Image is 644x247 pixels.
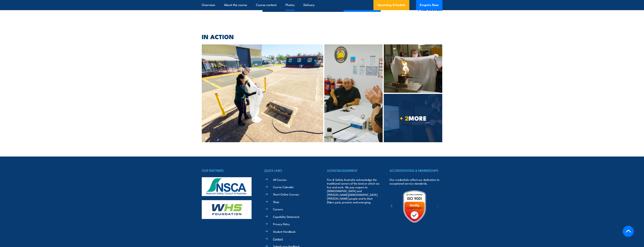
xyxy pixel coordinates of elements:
span: MORE [384,115,442,121]
img: Untitled design (19) [398,190,431,223]
a: Privacy Policy [273,222,290,226]
h4: ACCREDITATIONS & MEMBERSHIPS [390,168,442,173]
a: Shop [273,200,279,204]
p: Fire & Safety Australia acknowledge the traditional owners of the land on which we live and work.... [327,178,380,204]
a: ALL COURSES [416,7,442,12]
a: Student Handbook [273,230,296,233]
img: Fire Extinguisher Training [202,44,323,142]
a: + 2MORE [384,94,442,142]
img: Fire Extinguisher Classroom Training [324,44,383,142]
a: All Courses [273,178,287,182]
img: Fire Extinguisher Fire Blanket [384,44,442,93]
p: Our credentials reflect our dedication to exceptional service standards. [390,178,442,185]
img: whs-logo-footer [202,200,252,219]
strong: + 2 [400,113,409,123]
h4: QUICK LINKS [264,168,317,173]
h2: IN ACTION [202,34,442,39]
a: Capability Statement [273,215,299,219]
a: Careers [273,207,283,211]
img: ewpa-logo [431,200,464,213]
a: Course Calendar [273,185,294,189]
a: Short Online Courses [273,192,299,196]
h4: ACKNOWLEDGEMENT [327,168,380,173]
a: Contact [273,237,283,241]
img: nsca-logo-footer [202,177,252,196]
h4: OUR PARTNERS [202,168,254,173]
